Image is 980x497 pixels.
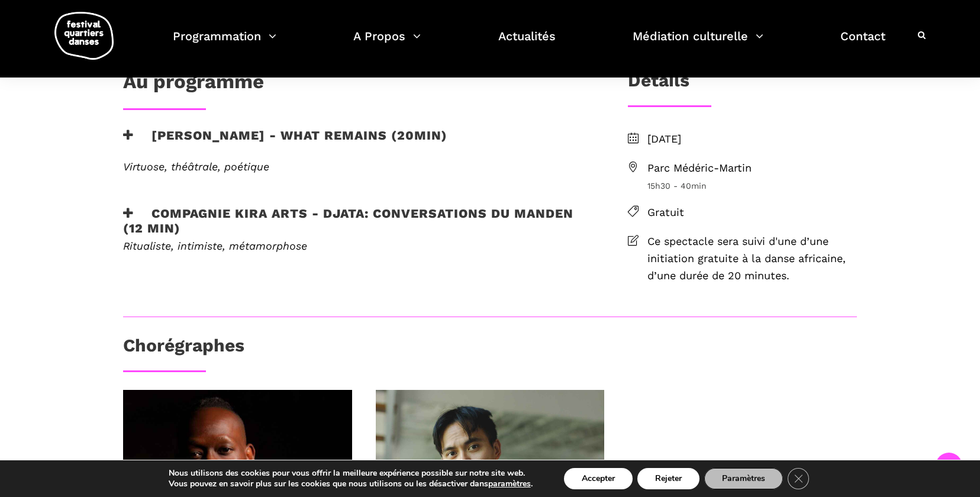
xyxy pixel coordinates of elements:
a: Actualités [498,26,556,61]
p: Vous pouvez en savoir plus sur les cookies que nous utilisons ou les désactiver dans . [169,479,533,489]
span: Ce spectacle sera suivi d'une d’une initiation gratuite à la danse africaine, d’une durée de 20 m... [647,233,857,284]
a: Contact [840,26,885,61]
em: Virtuose, théâtrale, poétique [123,160,269,173]
span: Gratuit [647,204,857,221]
span: [DATE] [647,131,857,148]
span: Parc Médéric-Martin [647,160,857,177]
h3: Compagnie Kira Arts - Djata: Conversations du Manden (12 min) [123,206,589,235]
h1: Au programme [123,70,264,99]
p: Nous utilisons des cookies pour vous offrir la meilleure expérience possible sur notre site web. [169,468,533,479]
a: Programmation [173,26,276,61]
em: Ritualiste, intimiste, métamorphose [123,240,307,252]
button: Paramètres [704,468,783,489]
h3: [PERSON_NAME] - What remains (20min) [123,128,447,157]
span: 15h30 - 40min [647,179,857,192]
h3: Chorégraphes [123,335,244,364]
button: Rejeter [637,468,699,489]
h3: Détails [628,70,689,99]
img: logo-fqd-med [54,12,114,60]
button: Close GDPR Cookie Banner [788,468,809,489]
button: Accepter [564,468,633,489]
a: Médiation culturelle [633,26,763,61]
a: A Propos [353,26,421,61]
button: paramètres [488,479,531,489]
